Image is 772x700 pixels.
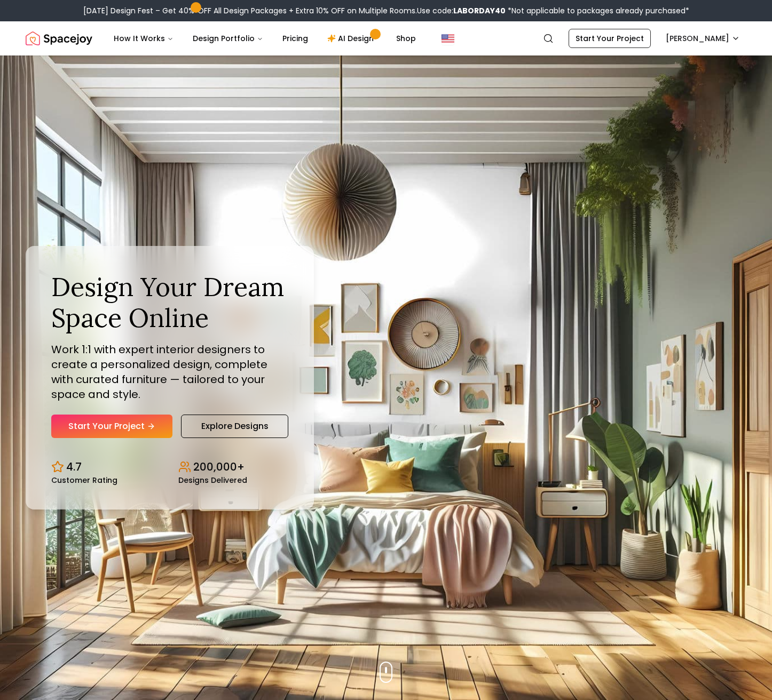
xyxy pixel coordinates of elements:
[453,5,506,16] b: LABORDAY40
[105,28,182,49] button: How It Works
[51,272,288,333] h1: Design Your Dream Space Online
[178,476,247,484] small: Designs Delivered
[569,29,651,48] a: Start Your Project
[51,415,172,438] a: Start Your Project
[26,21,746,55] nav: Global
[442,32,454,45] img: United States
[184,28,272,49] button: Design Portfolio
[193,459,245,474] p: 200,000+
[26,28,92,49] a: Spacejoy
[319,28,385,49] a: AI Design
[274,28,317,49] a: Pricing
[417,5,506,16] span: Use code:
[51,451,288,484] div: Design stats
[659,29,746,48] button: [PERSON_NAME]
[388,28,424,49] a: Shop
[51,476,117,484] small: Customer Rating
[26,28,92,49] img: Spacejoy Logo
[105,28,424,49] nav: Main
[51,342,288,402] p: Work 1:1 with expert interior designers to create a personalized design, complete with curated fu...
[506,5,689,16] span: *Not applicable to packages already purchased*
[83,5,689,16] div: [DATE] Design Fest – Get 40% OFF All Design Packages + Extra 10% OFF on Multiple Rooms.
[181,415,288,438] a: Explore Designs
[66,459,82,474] p: 4.7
